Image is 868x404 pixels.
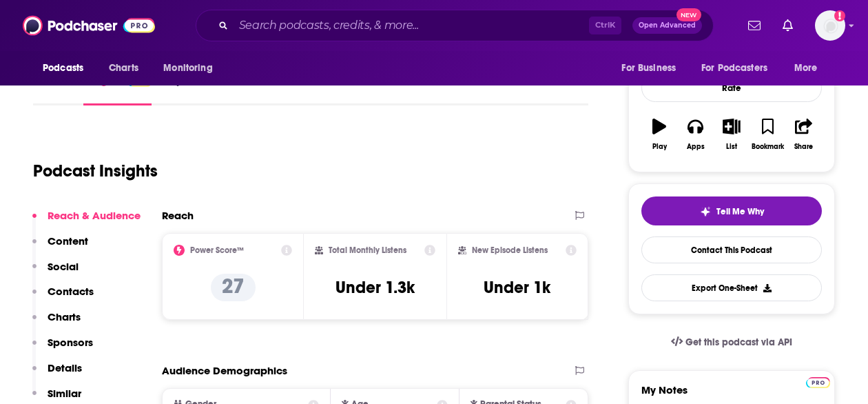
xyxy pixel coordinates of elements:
a: About [33,74,64,105]
button: Content [32,234,88,260]
p: Content [48,234,88,248]
div: List [726,143,737,151]
button: Details [32,361,82,387]
a: Pro website [806,375,830,388]
button: Open AdvancedNew [632,17,702,34]
h2: Reach [162,209,194,222]
button: Contacts [32,285,94,310]
p: Contacts [48,285,94,298]
span: For Podcasters [701,59,767,78]
p: Social [48,260,79,273]
p: 27 [211,274,256,301]
a: Similar [412,74,446,105]
a: Reviews [258,74,298,105]
span: For Business [621,59,676,78]
span: Monitoring [163,59,212,78]
a: Episodes168 [171,74,238,105]
h2: Audience Demographics [162,364,287,377]
button: Export One-Sheet [641,274,822,301]
a: Show notifications dropdown [777,14,798,37]
h3: Under 1k [484,277,550,298]
a: Credits [317,74,353,105]
a: Lists [372,74,393,105]
h2: New Episode Listens [472,245,548,255]
a: Charts [100,55,147,81]
h2: Total Monthly Listens [329,245,406,255]
div: Bookmark [752,143,784,151]
div: Apps [687,143,705,151]
button: open menu [154,55,230,81]
input: Search podcasts, credits, & more... [234,14,589,37]
button: Apps [677,110,713,159]
div: Rate [641,74,822,102]
button: Share [786,110,822,159]
a: Get this podcast via API [660,325,803,359]
div: Search podcasts, credits, & more... [196,10,714,41]
p: Details [48,361,82,374]
h1: Podcast Insights [33,161,158,181]
p: Similar [48,387,81,400]
span: Open Advanced [639,22,696,29]
button: Play [641,110,677,159]
button: Reach & Audience [32,209,141,234]
a: Contact This Podcast [641,236,822,263]
p: Sponsors [48,336,93,349]
span: New [676,8,701,21]
button: open menu [692,55,787,81]
button: Social [32,260,79,285]
button: List [714,110,750,159]
h3: Under 1.3k [335,277,415,298]
button: open menu [33,55,101,81]
button: Sponsors [32,336,93,361]
svg: Add a profile image [834,10,845,21]
img: tell me why sparkle [700,206,711,217]
button: Bookmark [750,110,785,159]
img: Podchaser - Follow, Share and Rate Podcasts [23,12,155,39]
span: Get this podcast via API [685,336,792,348]
span: Podcasts [43,59,83,78]
h2: Power Score™ [190,245,244,255]
span: Tell Me Why [716,206,764,217]
span: More [794,59,818,78]
img: User Profile [815,10,845,41]
span: Charts [109,59,138,78]
a: Show notifications dropdown [743,14,766,37]
button: tell me why sparkleTell Me Why [641,196,822,225]
button: open menu [612,55,693,81]
button: Show profile menu [815,10,845,41]
span: Logged in as aridings [815,10,845,41]
div: Share [794,143,813,151]
button: Charts [32,310,81,336]
button: open menu [785,55,835,81]
p: Charts [48,310,81,323]
a: InsightsPodchaser Pro [83,74,152,105]
p: Reach & Audience [48,209,141,222]
span: Ctrl K [589,17,621,34]
img: Podchaser Pro [806,377,830,388]
div: Play [652,143,667,151]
